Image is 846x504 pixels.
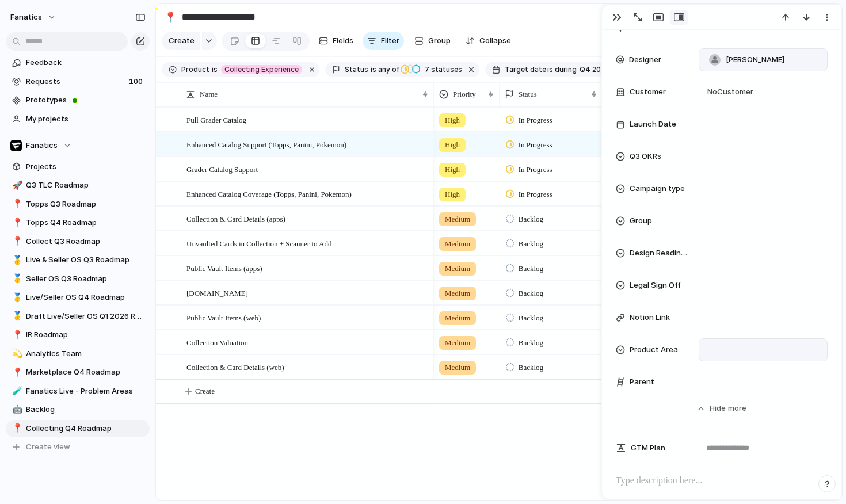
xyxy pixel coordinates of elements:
span: Notion Link [630,312,670,323]
span: Q3 TLC Roadmap [26,180,146,191]
span: Parent [630,376,654,388]
span: Prototypes [26,94,146,106]
button: Create view [6,438,150,456]
span: Medium [445,312,470,324]
span: In Progress [519,139,552,151]
button: 🥇 [10,292,22,303]
span: Enhanced Catalog Coverage (Topps, Panini, Pokemon) [186,187,352,200]
span: any of [376,64,399,75]
button: 🥇 [10,254,22,266]
a: 🥇Draft Live/Seller OS Q1 2026 Roadmap [6,308,150,325]
span: 100 [129,76,145,87]
a: 🚀Q3 TLC Roadmap [6,177,150,194]
span: Design Readiness [630,247,689,259]
button: 🧪 [10,385,22,397]
div: 🚀 [12,179,20,192]
span: Backlog [519,312,543,324]
span: Collecting Experience [224,64,299,75]
span: Collecting Q4 Roadmap [26,423,146,434]
span: Fields [333,35,353,47]
span: Status [345,64,368,75]
span: Medium [445,288,470,299]
a: 🥇Live & Seller OS Q3 Roadmap [6,251,150,269]
a: 💫Analytics Team [6,345,150,362]
span: No Customer [704,86,753,98]
a: 📍Collect Q3 Roadmap [6,233,150,250]
span: Target date [505,64,546,75]
span: more [728,403,746,414]
span: Collapse [479,35,511,47]
a: 📍Topps Q3 Roadmap [6,196,150,213]
span: Medium [445,337,470,349]
span: Priority [453,89,476,100]
button: 🚀 [10,180,22,191]
div: 🥇 [12,272,20,285]
button: 🥇 [10,311,22,322]
span: Unvaulted Cards in Collection + Scanner to Add [186,236,331,250]
span: Product Area [630,344,678,356]
span: High [445,114,460,126]
button: Fields [314,32,358,50]
span: Medium [445,238,470,250]
span: Collect Q3 Roadmap [26,236,146,247]
div: 📍 [12,366,20,379]
div: 📍 [12,235,20,248]
a: 📍Marketplace Q4 Roadmap [6,364,150,381]
button: Fanatics [6,137,150,154]
span: Name [200,89,218,100]
span: IR Roadmap [26,329,146,341]
button: 📍 [10,423,22,434]
span: Collection Valuation [186,335,248,349]
span: Create [195,385,215,397]
span: Medium [445,213,470,225]
div: 🥇Live/Seller OS Q4 Roadmap [6,289,150,306]
div: 🤖 [12,403,20,417]
button: Collapse [461,32,516,50]
div: 📍 [164,9,177,25]
span: In Progress [519,189,552,200]
button: Filter [363,32,404,50]
span: Topps Q3 Roadmap [26,198,146,210]
span: Fanatics Live - Problem Areas [26,385,146,397]
div: 📍 [12,197,20,211]
span: High [445,164,460,175]
span: Public Vault Items (web) [186,311,261,324]
button: 📍 [10,366,22,378]
span: Backlog [26,404,146,415]
span: Campaign type [630,183,685,194]
div: 🥇 [12,291,20,304]
span: Feedback [26,57,146,68]
button: 📍 [10,217,22,228]
div: 🧪 [12,384,20,398]
span: Backlog [519,213,543,225]
button: 📍 [161,8,180,26]
div: 📍 [12,329,20,342]
span: Draft Live/Seller OS Q1 2026 Roadmap [26,311,146,322]
a: 🧪Fanatics Live - Problem Areas [6,383,150,400]
span: Full Grader Catalog [186,113,246,126]
button: isany of [368,63,401,76]
span: Create view [26,441,70,453]
a: Requests100 [6,73,150,90]
a: 📍IR Roadmap [6,326,150,343]
span: Create [169,35,195,47]
span: Backlog [519,288,543,299]
div: 📍 [12,422,20,435]
span: High [445,139,460,151]
span: Marketplace Q4 Roadmap [26,366,146,378]
a: Prototypes [6,91,150,109]
a: Feedback [6,54,150,71]
span: Backlog [519,362,543,373]
a: 🥇Seller OS Q3 Roadmap [6,270,150,288]
button: isduring [546,63,578,76]
button: Group [409,32,456,50]
button: 🥇 [10,273,22,285]
span: Live & Seller OS Q3 Roadmap [26,254,146,266]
